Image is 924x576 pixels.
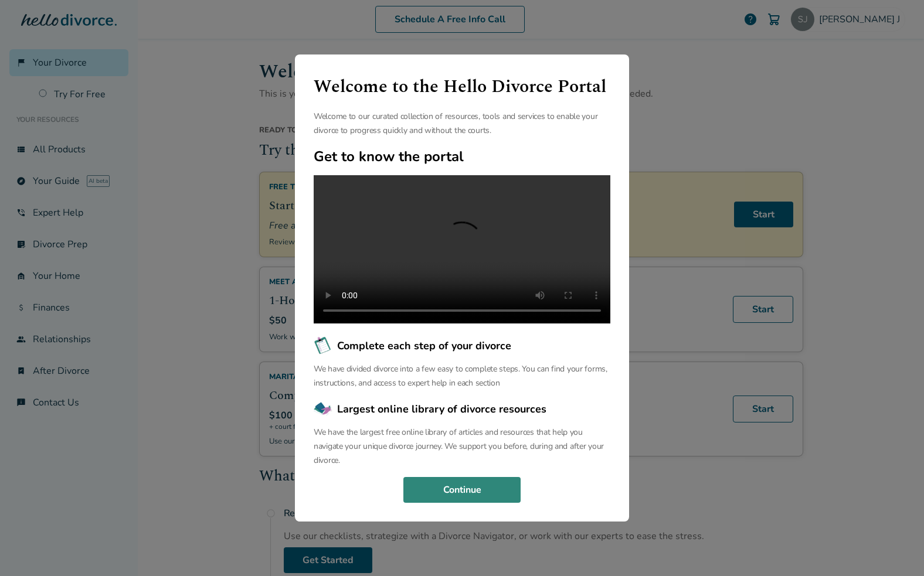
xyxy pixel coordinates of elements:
span: Largest online library of divorce resources [337,401,546,417]
img: Complete each step of your divorce [314,336,332,355]
h1: Welcome to the Hello Divorce Portal [314,73,610,100]
h2: Get to know the portal [314,147,610,166]
span: Complete each step of your divorce [337,338,511,353]
img: Largest online library of divorce resources [314,400,332,418]
p: Welcome to our curated collection of resources, tools and services to enable your divorce to prog... [314,110,610,138]
button: Continue [403,477,521,503]
p: We have the largest free online library of articles and resources that help you navigate your uni... [314,425,610,468]
p: We have divided divorce into a few easy to complete steps. You can find your forms, instructions,... [314,362,610,390]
